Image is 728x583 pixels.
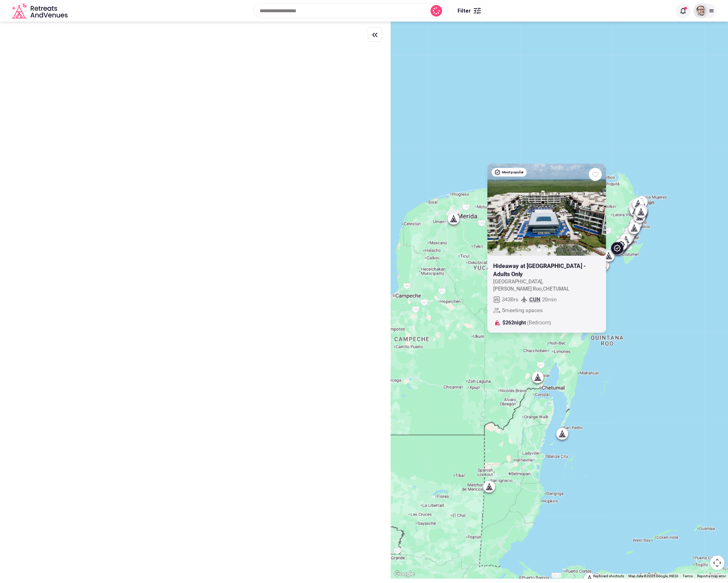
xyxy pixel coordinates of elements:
[537,249,542,252] button: Go to slide 1
[493,262,597,278] h2: Hideaway at [GEOGRAPHIC_DATA] - Adults Only
[549,249,551,251] button: Go to slide 3
[529,296,540,302] a: CUN
[392,569,416,579] img: Google
[502,169,524,174] span: Most popular
[554,249,556,251] button: Go to slide 4
[683,574,693,578] a: Terms (opens in new tab)
[593,574,624,579] button: Keyboard shortcuts
[628,574,678,578] span: Map data ©2025 Google, INEGI
[458,7,471,14] span: Filter
[502,306,543,314] span: 5 meeting spaces
[12,3,69,19] a: Visit the homepage
[542,278,543,284] span: ,
[493,286,542,291] span: [PERSON_NAME] Roo
[710,556,724,570] button: Map camera controls
[493,278,542,284] span: [GEOGRAPHIC_DATA]
[543,286,569,291] span: CHETUMAL
[542,296,556,303] span: 20 min
[453,4,486,18] button: Filter
[493,262,597,278] a: View venue
[12,3,69,19] svg: Retreats and Venues company logo
[502,296,518,303] span: 343 Brs
[542,286,543,291] span: ,
[487,163,606,256] a: View Hideaway at Royalton Riviera Cancun - Adults Only
[544,249,546,251] button: Go to slide 2
[392,569,416,579] a: Open this area in Google Maps (opens a new window)
[502,319,551,327] span: $262 night
[527,320,551,325] span: (Bedroom)
[697,574,726,578] a: Report a map error
[696,6,706,16] img: Ryan Sanford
